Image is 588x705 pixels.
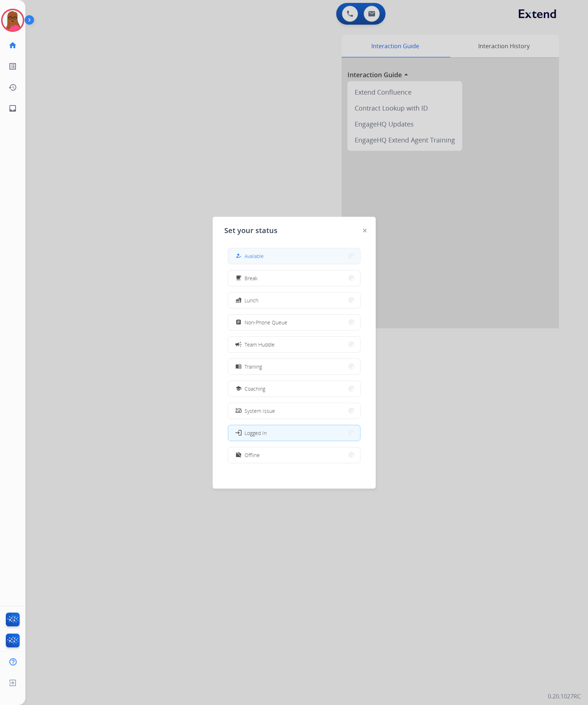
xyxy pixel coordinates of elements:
[234,341,242,348] mat-icon: campaign
[8,104,17,113] mat-icon: inbox
[235,452,241,458] mat-icon: work_off
[245,274,258,282] span: Break
[228,248,360,264] button: Available
[224,225,278,236] span: Set your status
[228,425,360,441] button: Logged In
[235,253,241,259] mat-icon: how_to_reg
[228,447,360,463] button: Offline
[235,364,241,370] mat-icon: menu_book
[235,297,241,303] mat-icon: fastfood
[228,293,360,308] button: Lunch
[235,408,241,414] mat-icon: phonelink_off
[228,337,360,352] button: Team Huddle
[245,363,262,370] span: Training
[8,62,17,71] mat-icon: list_alt
[235,275,241,281] mat-icon: free_breakfast
[245,407,275,415] span: System Issue
[245,429,267,437] span: Logged In
[235,319,241,325] mat-icon: assignment
[228,381,360,397] button: Coaching
[235,386,241,392] mat-icon: school
[228,403,360,419] button: System Issue
[228,315,360,330] button: Non-Phone Queue
[8,41,17,50] mat-icon: home
[245,341,275,348] span: Team Huddle
[245,385,265,393] span: Coaching
[548,692,581,701] p: 0.20.1027RC
[245,252,264,260] span: Available
[234,429,242,436] mat-icon: login
[8,83,17,92] mat-icon: history
[228,359,360,374] button: Training
[363,229,367,232] img: close-button
[245,451,260,459] span: Offline
[245,296,258,304] span: Lunch
[228,270,360,286] button: Break
[3,10,23,30] img: avatar
[245,319,287,326] span: Non-Phone Queue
